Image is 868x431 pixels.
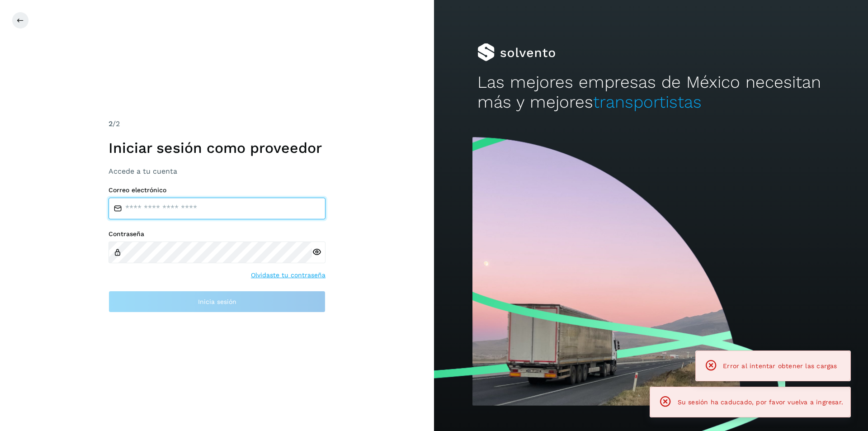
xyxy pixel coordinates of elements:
[108,230,325,238] label: Contraseña
[593,92,702,112] span: transportistas
[198,298,236,305] span: Inicia sesión
[108,118,325,129] div: /2
[723,362,837,369] span: Error al intentar obtener las cargas
[477,72,825,113] h2: Las mejores empresas de México necesitan más y mejores
[108,139,325,156] h1: Iniciar sesión como proveedor
[108,291,325,313] button: Inicia sesión
[108,167,325,175] h3: Accede a tu cuenta
[108,119,113,128] span: 2
[108,186,325,194] label: Correo electrónico
[678,398,843,406] span: Su sesión ha caducado, por favor vuelva a ingresar.
[251,270,325,280] a: Olvidaste tu contraseña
